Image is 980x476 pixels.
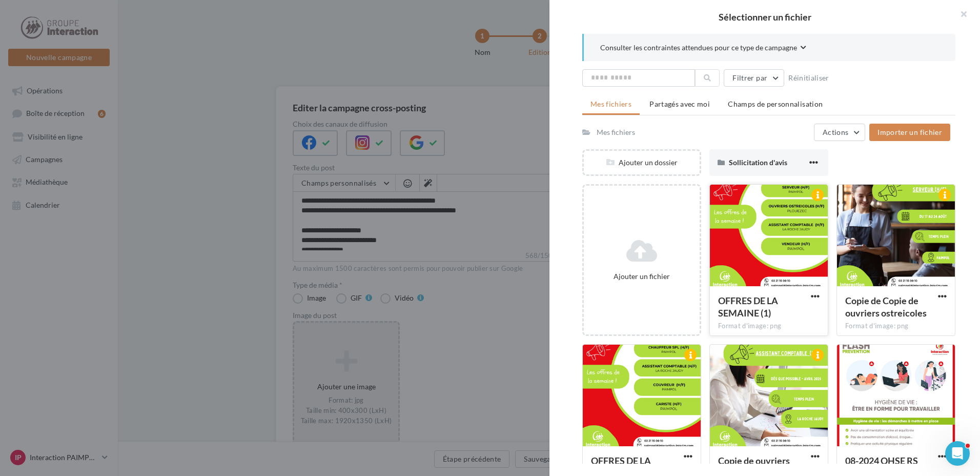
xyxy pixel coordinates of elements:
span: Champs de personnalisation [728,100,823,108]
span: Sollicitation d'avis [729,158,787,167]
div: Format d'image: png [845,322,947,331]
span: Mes fichiers [590,100,631,108]
iframe: Intercom live chat [945,441,970,466]
div: Mes fichiers [597,127,635,137]
h2: Sélectionner un fichier [566,12,964,22]
span: Actions [823,128,848,136]
div: Ajouter un fichier [588,271,696,282]
button: Actions [814,124,865,141]
button: Filtrer par [724,69,784,87]
span: Partagés avec moi [649,100,710,108]
span: Copie de Copie de ouvriers ostreicoles [845,295,927,319]
button: Importer un fichier [869,124,950,141]
button: Consulter les contraintes attendues pour ce type de campagne [600,42,806,55]
span: Importer un fichier [877,128,942,136]
span: Consulter les contraintes attendues pour ce type de campagne [600,43,797,53]
span: OFFRES DE LA SEMAINE (1) [718,295,778,319]
div: Ajouter un dossier [584,157,700,168]
div: Format d'image: png [718,322,820,331]
button: Réinitialiser [784,72,833,84]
